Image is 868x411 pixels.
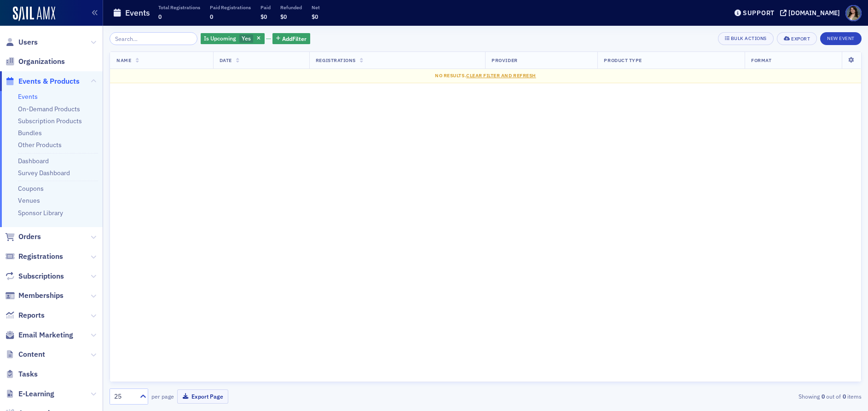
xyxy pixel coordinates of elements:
a: Email Marketing [5,330,73,340]
span: Users [18,37,38,47]
span: Organizations [18,57,65,67]
a: Subscriptions [5,271,64,281]
span: Subscriptions [18,271,64,281]
span: Clear Filter and Refresh [466,72,536,79]
a: Other Products [18,141,62,149]
a: Dashboard [18,157,49,165]
input: Search… [110,32,197,45]
span: Events & Products [18,76,80,86]
button: Export Page [177,389,228,404]
div: Showing out of items [617,392,862,400]
a: Tasks [5,369,38,379]
p: Refunded [280,4,302,11]
a: Registrations [5,251,63,262]
span: E-Learning [18,389,54,399]
a: Survey Dashboard [18,169,70,177]
span: Registrations [18,251,63,262]
a: Events & Products [5,76,80,86]
span: Profile [845,5,862,21]
a: Organizations [5,57,65,67]
a: On-Demand Products [18,105,80,113]
label: per page [151,392,174,400]
a: Coupons [18,184,44,193]
span: Registrations [316,57,356,63]
span: 0 [158,13,162,20]
button: [DOMAIN_NAME] [780,10,843,16]
div: 25 [114,392,134,401]
a: Orders [5,232,41,242]
span: Name [116,57,131,63]
div: Bulk Actions [731,36,767,41]
span: Add Filter [282,34,307,43]
a: Sponsor Library [18,209,63,217]
button: AddFilter [272,33,310,45]
div: Support [743,9,775,17]
span: Orders [18,232,41,242]
p: Paid Registrations [210,4,251,11]
a: Bundles [18,129,42,137]
span: 0 [210,13,213,20]
span: $0 [312,13,318,20]
a: Reports [5,310,45,320]
span: Reports [18,310,45,320]
span: Tasks [18,369,38,379]
div: [DOMAIN_NAME] [788,9,840,17]
div: No results. [116,72,855,80]
span: $0 [280,13,287,20]
strong: 0 [841,392,847,400]
div: Yes [201,33,265,45]
span: Yes [242,34,251,42]
button: Export [777,32,817,45]
button: Bulk Actions [718,32,774,45]
p: Net [312,4,320,11]
a: Subscription Products [18,117,82,125]
span: Date [220,57,232,63]
span: Memberships [18,291,64,301]
a: Content [5,349,45,360]
button: New Event [820,32,862,45]
span: Email Marketing [18,330,73,340]
a: E-Learning [5,389,54,399]
img: SailAMX [13,6,55,21]
a: New Event [820,34,862,42]
span: Provider [492,57,517,63]
span: $0 [260,13,267,20]
p: Total Registrations [158,4,200,11]
a: Venues [18,196,40,205]
a: Users [5,37,38,47]
a: Events [18,92,38,101]
span: Is Upcoming [204,34,236,42]
span: Content [18,349,45,360]
span: Product Type [604,57,642,63]
span: Format [751,57,771,63]
h1: Events [125,7,150,18]
div: Export [791,36,810,41]
a: Memberships [5,291,64,301]
p: Paid [260,4,271,11]
strong: 0 [820,392,826,400]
